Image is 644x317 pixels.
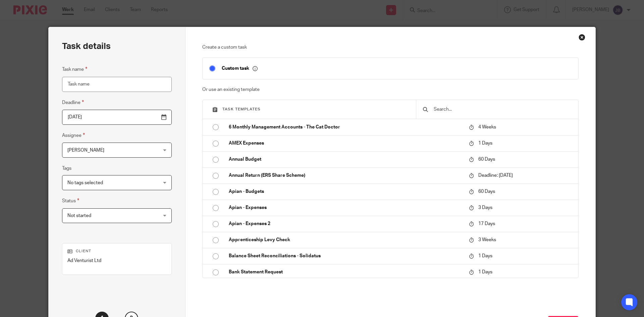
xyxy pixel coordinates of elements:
p: Or use an existing template [202,86,579,93]
h2: Task details [62,41,111,52]
div: Close this dialog window [579,34,585,41]
span: 4 Weeks [478,125,496,129]
p: 6 Monthly Management Accounts - The Cat Doctor [229,124,462,130]
span: 3 Weeks [478,237,496,242]
span: Not started [67,213,91,218]
label: Status [62,197,79,205]
p: AMEX Expenses [229,140,462,147]
input: Task name [62,77,172,92]
span: 17 Days [478,221,495,226]
p: Apian - Expenses [229,204,462,211]
span: Task templates [222,107,261,111]
p: Apian - Budgets [229,188,462,195]
input: Search... [433,106,572,113]
span: 1 Days [478,141,492,146]
label: Tags [62,165,71,172]
p: Ad Venturist Ltd [67,257,166,264]
p: Annual Return (ERS Share Scheme) [229,172,462,179]
span: 1 Days [478,270,492,274]
label: Task name [62,65,87,73]
p: Apian - Expenses 2 [229,220,462,227]
label: Assignee [62,131,85,139]
p: Client [67,249,166,254]
span: 60 Days [478,189,495,194]
input: Pick a date [62,110,172,125]
span: 1 Days [478,254,492,258]
span: 3 Days [478,205,492,210]
p: Bank Statement Request [229,269,462,275]
p: Annual Budget [229,156,462,163]
span: [PERSON_NAME] [67,148,104,153]
span: No tags selected [67,180,103,185]
p: Balance Sheet Reconciliations - Solidatus [229,253,462,259]
span: Deadline: [DATE] [478,173,513,178]
label: Deadline [62,99,84,106]
p: Create a custom task [202,44,579,51]
p: Custom task [222,65,258,71]
p: Apprenticeship Levy Check [229,236,462,243]
span: 60 Days [478,157,495,162]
